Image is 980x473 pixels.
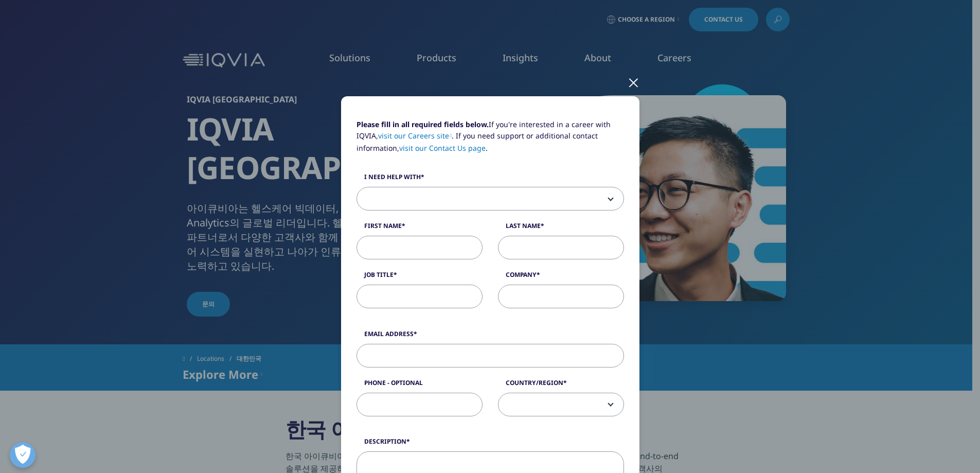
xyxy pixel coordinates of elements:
a: visit our Careers site [378,131,452,141]
label: Job Title [357,270,483,285]
label: Country/Region [498,378,624,393]
button: 개방형 기본 설정 [10,442,35,468]
label: Company [498,270,624,285]
label: Phone - Optional [357,378,483,393]
p: If you're interested in a career with IQVIA, . If you need support or additional contact informat... [357,119,624,162]
label: Email Address [357,329,624,344]
a: visit our Contact Us page [399,143,486,153]
strong: Please fill in all required fields below. [357,119,489,129]
label: I need help with [357,172,624,187]
label: Description [357,437,624,451]
label: Last Name [498,221,624,236]
label: First Name [357,221,483,236]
